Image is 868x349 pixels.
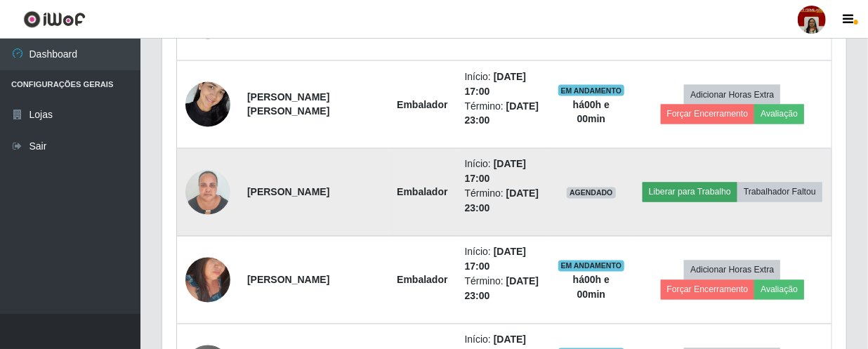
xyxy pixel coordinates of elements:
[684,261,780,280] button: Adicionar Horas Extra
[465,71,527,97] time: [DATE] 17:00
[661,280,755,300] button: Forçar Encerramento
[567,187,616,199] span: AGENDADO
[397,275,447,286] strong: Embalador
[465,246,527,272] time: [DATE] 17:00
[684,85,780,105] button: Adicionar Horas Extra
[465,70,541,99] li: Início:
[247,187,329,198] strong: [PERSON_NAME]
[754,280,804,300] button: Avaliação
[185,250,230,310] img: 1754358574764.jpeg
[465,159,527,185] time: [DATE] 17:00
[23,11,86,28] img: CoreUI Logo
[661,105,755,124] button: Forçar Encerramento
[465,245,541,275] li: Início:
[465,99,541,129] li: Término:
[465,275,541,304] li: Término:
[754,105,804,124] button: Avaliação
[247,91,329,117] strong: [PERSON_NAME] [PERSON_NAME]
[558,85,625,96] span: EM ANDAMENTO
[465,157,541,187] li: Início:
[737,183,822,202] button: Trabalhador Faltou
[573,275,610,301] strong: há 00 h e 00 min
[397,187,447,198] strong: Embalador
[558,261,625,272] span: EM ANDAMENTO
[185,162,230,222] img: 1733849599203.jpeg
[465,187,541,216] li: Término:
[397,99,447,110] strong: Embalador
[247,275,329,286] strong: [PERSON_NAME]
[573,99,610,125] strong: há 00 h e 00 min
[643,183,737,202] button: Liberar para Trabalho
[185,74,230,134] img: 1736860936757.jpeg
